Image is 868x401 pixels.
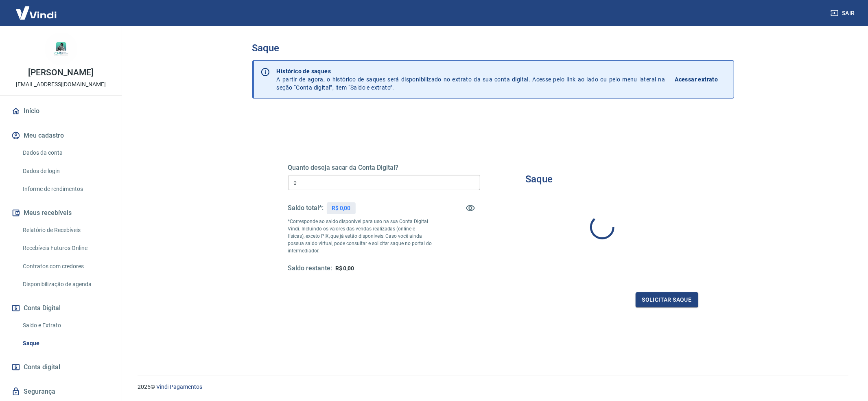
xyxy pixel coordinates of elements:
[20,335,112,352] a: Saque
[526,173,553,185] h3: Saque
[332,204,351,213] p: R$ 0,00
[10,102,112,120] a: Início
[288,218,432,254] p: *Corresponde ao saldo disponível para uso na sua Conta Digital Vindi. Incluindo os valores das ve...
[20,145,112,161] a: Dados da conta
[28,68,93,77] p: [PERSON_NAME]
[20,181,112,197] a: Informe de rendimentos
[156,383,202,390] a: Vindi Pagamentos
[10,0,63,25] img: Vindi
[20,258,112,275] a: Contratos com credores
[288,264,332,273] h5: Saldo restante:
[277,67,665,75] p: Histórico de saques
[10,383,112,401] a: Segurança
[20,317,112,334] a: Saldo e Extrato
[10,299,112,317] button: Conta Digital
[335,265,354,272] span: R$ 0,00
[20,163,112,180] a: Dados de login
[45,33,77,65] img: 05ab7263-a09e-433c-939c-41b569d985b7.jpeg
[10,204,112,222] button: Meus recebíveis
[138,383,848,391] p: 2025 ©
[24,362,60,373] span: Conta digital
[288,164,480,172] h5: Quanto deseja sacar da Conta Digital?
[277,67,665,92] p: A partir de agora, o histórico de saques será disponibilizado no extrato da sua conta digital. Ac...
[20,222,112,239] a: Relatório de Recebíveis
[829,6,858,21] button: Sair
[636,292,698,307] button: Solicitar saque
[20,240,112,256] a: Recebíveis Futuros Online
[288,204,324,212] h5: Saldo total*:
[10,127,112,145] button: Meu cadastro
[10,358,112,376] a: Conta digital
[252,42,734,54] h3: Saque
[16,80,106,89] p: [EMAIL_ADDRESS][DOMAIN_NAME]
[20,276,112,293] a: Disponibilização de agenda
[675,67,727,92] a: Acessar extrato
[675,75,718,83] p: Acessar extrato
